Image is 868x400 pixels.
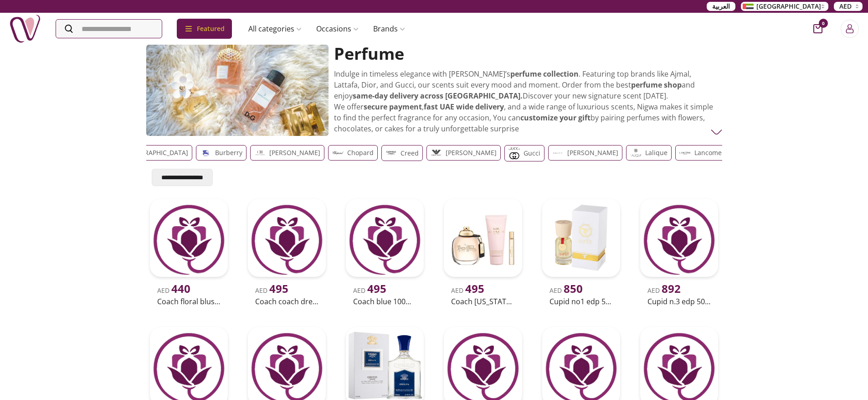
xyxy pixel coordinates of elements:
img: uae-gifts-COACH COACH DREAMS SUNSET 90ML+7.5ML+100ML B/L [248,199,326,277]
p: Chopard [347,147,374,158]
p: Gucci [524,148,540,159]
span: AED [647,286,681,295]
strong: perfume collection [510,69,579,79]
span: 495 [465,281,484,296]
a: uae-gifts-COACH COACH DREAMS SUNSET 90ML+7.5ML+100ML B/LAED 495Coach coach dreams sunset 90ml+7.5... [244,195,329,309]
img: gifts-uae-Creed [385,147,397,159]
img: gifts-uae-Giorgio Armani [431,150,442,156]
img: Perfume [711,126,722,138]
span: AED [255,286,288,295]
strong: customize your gift [520,113,591,123]
span: AED [839,2,852,11]
a: Occasions [309,20,366,38]
span: AED [550,286,583,295]
img: gifts-uae-Carolina-Herrera [254,150,266,156]
span: 495 [367,281,386,296]
h2: Cupid n.3 edp 50ml [647,296,711,307]
strong: same-day delivery across [GEOGRAPHIC_DATA]. [353,91,523,101]
h2: Coach [US_STATE] edp 90ml+edp 7.5ml+b/l 100ml [451,296,514,307]
input: Search [56,20,162,38]
strong: perfume shop [631,80,682,90]
p: Indulge in timeless elegance with [PERSON_NAME]’s . Featuring top brands like Ajmal, Lattafa, Dio... [334,68,717,134]
img: uae-gifts-COACH NEW YORK EDP 90ML+EDP 7.5ML+B/L 100ML [444,199,522,277]
div: Featured [177,19,232,39]
a: uae-gifts-CUPID N.3 EDP 50MLAED 892Cupid n.3 edp 50ml [637,195,722,309]
a: Brands [366,20,412,38]
img: Arabic_dztd3n.png [743,4,754,9]
span: 440 [171,281,190,296]
p: [PERSON_NAME] [567,147,618,158]
p: Burberry [215,147,242,158]
button: cart-button [813,24,822,33]
button: AED [834,2,863,11]
img: uae-gifts-COACH BLUE 100ML+15ML+100ML SH/G [346,199,424,277]
span: [GEOGRAPHIC_DATA] [756,2,821,11]
img: gifts-uae-Burberry [200,149,211,157]
p: Lalique [645,147,668,158]
h2: Cupid no1 edp 50ml [550,296,613,307]
a: uae-gifts-COACH NEW YORK EDP 90ML+EDP 7.5ML+B/L 100MLAED 495Coach [US_STATE] edp 90ml+edp 7.5ml+b... [440,195,525,309]
span: AED [353,286,386,295]
img: gifts-uae-Lalique [630,149,642,157]
h2: Coach floral blush for women edp 90ml [157,296,221,307]
h2: Coach coach dreams sunset 90ml+7.5ml+100ml b/l [255,296,318,307]
span: AED [157,286,190,295]
img: gifts-uae-Chopard [332,150,344,156]
a: uae-gifts-COACH BLUE 100ML+15ML+100ML SH/GAED 495Coach blue 100ml+15ml+100ml sh/g [342,195,427,309]
h2: Coach blue 100ml+15ml+100ml sh/g [353,296,416,307]
img: Nigwa-uae-gifts [9,13,41,45]
img: uae-gifts-CUPID N.3 EDP 50ML [640,199,718,277]
a: All categories [241,20,309,38]
span: 892 [662,281,681,296]
button: Login [841,20,859,38]
p: Lancome [694,147,722,158]
p: [PERSON_NAME] [446,147,497,158]
span: 850 [564,281,583,296]
strong: secure payment [364,102,422,112]
h2: Perfume [334,45,717,63]
span: 0 [819,19,828,28]
img: gifts-uae-Gucci [508,147,520,159]
span: AED [451,286,484,295]
img: gifts-uae-Lancome [679,150,691,156]
img: uae-gifts-Coach Floral Blush for Women EDP 90ml [150,199,228,277]
p: [PERSON_NAME] [269,147,320,158]
span: العربية [712,2,730,11]
a: uae-gifts-CUPID NO1 EDP 50MLAED 850Cupid no1 edp 50ml [539,195,624,309]
span: 495 [269,281,288,296]
img: gifts-uae-Graff [552,152,564,154]
button: [GEOGRAPHIC_DATA] [741,2,828,11]
img: gifts-uae-perfume [146,45,329,136]
p: Creed [401,148,419,159]
img: uae-gifts-CUPID NO1 EDP 50ML [542,199,620,277]
strong: fast UAE wide delivery [424,102,504,112]
a: uae-gifts-Coach Floral Blush for Women EDP 90mlAED 440Coach floral blush for women edp 90ml [146,195,231,309]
